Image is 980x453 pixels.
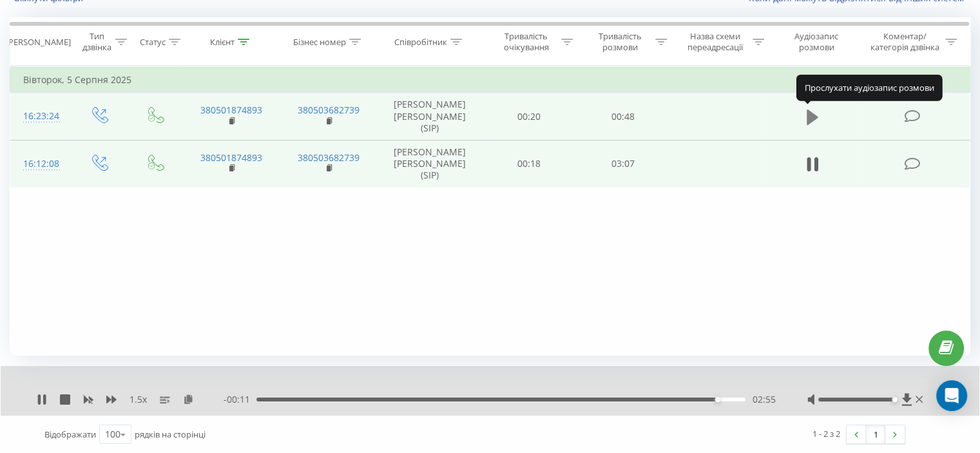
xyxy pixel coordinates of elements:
span: рядків на сторінці [135,429,206,440]
div: Тривалість розмови [588,31,652,53]
div: Коментар/категорія дзвінка [867,31,942,53]
a: 1 [866,425,885,443]
a: 380503682739 [298,151,360,164]
td: 00:20 [483,93,576,140]
div: Accessibility label [892,397,897,402]
div: Бізнес номер [293,37,346,48]
span: Відображати [44,429,96,440]
td: [PERSON_NAME] [PERSON_NAME] (SIP) [378,93,483,140]
div: Прослухати аудіозапис розмови [796,75,943,101]
div: 1 - 2 з 2 [812,427,840,440]
div: Тривалість очікування [494,31,559,53]
div: Open Intercom Messenger [936,380,967,411]
span: 02:55 [752,393,775,406]
div: 16:23:24 [23,104,57,129]
div: Клієнт [210,37,235,48]
td: 00:48 [576,93,669,140]
a: 380501874893 [200,151,262,164]
div: Назва схеми переадресації [682,31,749,53]
div: Співробітник [394,37,447,48]
span: - 00:11 [224,393,256,406]
td: Вівторок, 5 Серпня 2025 [10,67,970,93]
div: 100 [105,428,120,441]
a: 380503682739 [298,104,360,116]
span: 1.5 x [130,393,147,406]
div: [PERSON_NAME] [6,37,71,48]
td: 00:18 [483,140,576,188]
div: 16:12:08 [23,151,57,177]
div: Статус [140,37,166,48]
div: Accessibility label [715,397,720,402]
td: [PERSON_NAME] [PERSON_NAME] (SIP) [378,140,483,188]
a: 380501874893 [200,104,262,116]
div: Тип дзвінка [81,31,111,53]
td: 03:07 [576,140,669,188]
div: Аудіозапис розмови [779,31,854,53]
